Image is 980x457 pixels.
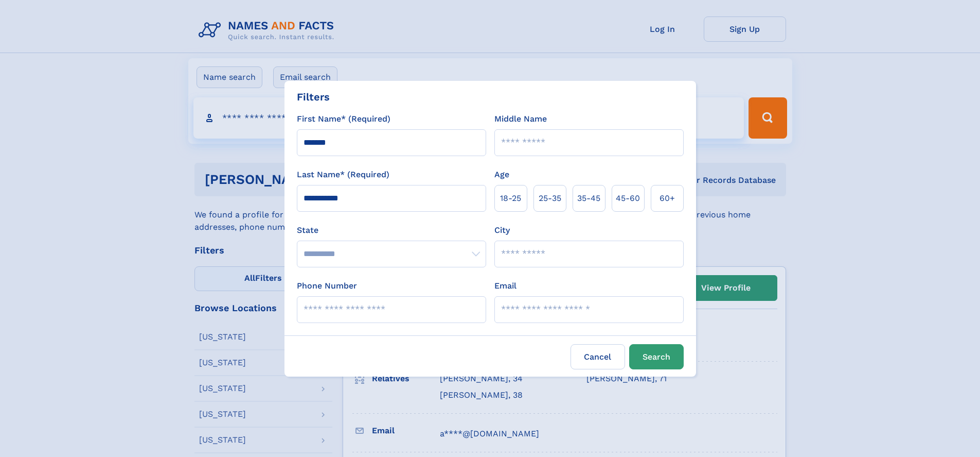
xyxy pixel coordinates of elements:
label: Cancel [571,344,625,369]
button: Search [629,344,684,369]
label: Middle Name [494,113,547,125]
div: Filters [297,89,330,105]
label: Age [494,168,509,181]
span: 25‑35 [539,192,561,205]
label: First Name* (Required) [297,113,390,125]
label: Email [494,280,516,292]
span: 45‑60 [616,192,640,205]
label: Phone Number [297,280,357,292]
span: 18‑25 [500,192,521,205]
span: 60+ [660,192,675,205]
label: Last Name* (Required) [297,168,389,181]
label: City [494,224,510,236]
span: 35‑45 [577,192,600,205]
label: State [297,224,486,236]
